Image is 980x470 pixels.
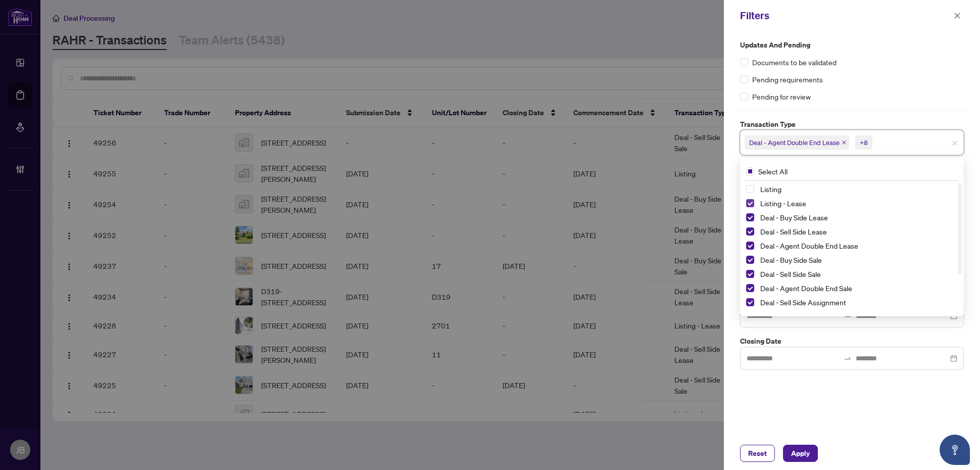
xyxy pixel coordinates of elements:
span: Listing - Lease [756,197,958,209]
span: Documents to be validated [752,57,837,68]
span: Select Deal - Sell Side Assignment [746,298,754,306]
span: Listing [760,184,781,194]
span: Pending requirements [752,74,823,85]
span: swap-right [844,354,852,362]
span: Deal - Agent Double End Sale [760,284,852,293]
span: Select Deal - Sell Side Sale [746,270,754,278]
span: Select Deal - Sell Side Lease [746,227,754,236]
span: Deal - Sell Side Assignment [756,296,958,308]
div: +8 [860,137,868,148]
span: close [952,140,958,146]
span: Deal - Sell Side Lease [756,225,958,238]
span: Apply [791,445,810,461]
span: Deal - Agent Double End Lease [756,240,958,252]
span: close [842,140,847,145]
span: Deal - Buy Side Sale [756,254,958,266]
button: Reset [740,445,775,462]
span: Select Deal - Agent Double End Sale [746,284,754,292]
span: Deal - Sell Side Sale [756,268,958,280]
button: Open asap [940,435,970,465]
span: Select Deal - Buy Side Sale [746,256,754,264]
div: Filters [740,8,951,23]
span: Listing [756,183,958,195]
span: Deal - Agent Double End Lease [745,135,849,150]
span: Select Listing - Lease [746,199,754,207]
span: to [844,354,852,362]
span: Select Listing [746,185,754,193]
span: Select Deal - Agent Double End Lease [746,242,754,250]
span: Reset [748,445,767,461]
span: Deal - Buy Side Assignment [756,310,958,322]
span: Listing - Lease [760,199,806,208]
span: close [954,12,961,19]
label: Updates and Pending [740,39,964,51]
span: Select Deal - Buy Side Lease [746,213,754,221]
span: Deal - Buy Side Sale [760,255,822,264]
span: Deal - Sell Side Sale [760,269,821,278]
span: Pending for review [752,91,811,102]
span: Deal - Agent Double End Lease [749,137,840,148]
span: Deal - Sell Side Lease [760,227,827,236]
span: Select All [754,166,792,177]
span: Deal - Sell Side Assignment [760,298,846,307]
label: Transaction Type [740,119,964,130]
button: Apply [783,445,818,462]
span: Deal - Agent Double End Lease [760,241,858,250]
label: Closing Date [740,336,964,347]
span: Deal - Buy Side Lease [756,211,958,223]
span: Deal - Buy Side Lease [760,213,828,222]
span: Deal - Agent Double End Sale [756,282,958,294]
span: Deal - Buy Side Assignment [760,312,847,321]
